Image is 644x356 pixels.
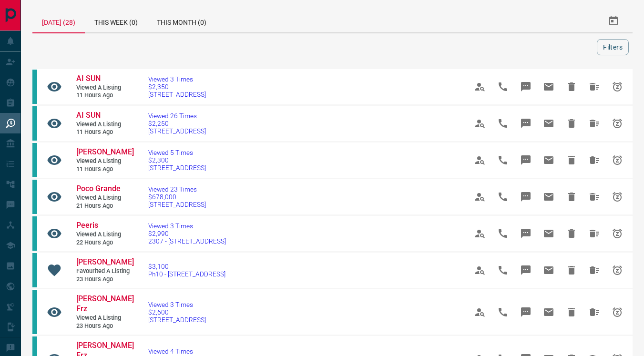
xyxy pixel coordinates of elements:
[148,301,206,308] span: Viewed 3 Times
[148,222,226,245] a: Viewed 3 Times$2,9902307 - [STREET_ADDRESS]
[76,314,133,322] span: Viewed a Listing
[76,202,133,210] span: 21 hours ago
[148,193,206,201] span: $678,000
[76,275,133,284] span: 23 hours ago
[148,185,206,193] span: Viewed 23 Times
[606,259,629,282] span: Snooze
[514,259,537,282] span: Message
[537,222,560,245] span: Email
[148,316,206,324] span: [STREET_ADDRESS]
[583,259,606,282] span: Hide All from Parisa Hafezi
[147,10,216,32] div: This Month (0)
[76,184,121,193] span: Poco Grande
[148,127,206,135] span: [STREET_ADDRESS]
[537,185,560,208] span: Email
[32,253,37,287] div: condos.ca
[76,121,133,129] span: Viewed a Listing
[148,156,206,164] span: $2,300
[32,180,37,214] div: condos.ca
[491,222,514,245] span: Call
[537,112,560,135] span: Email
[148,237,226,245] span: 2307 - [STREET_ADDRESS]
[560,301,583,324] span: Hide
[469,301,491,324] span: View Profile
[76,111,101,120] span: AI SUN
[76,194,133,202] span: Viewed a Listing
[148,83,206,91] span: $2,350
[32,216,37,251] div: condos.ca
[514,301,537,324] span: Message
[537,259,560,282] span: Email
[560,149,583,172] span: Hide
[148,308,206,316] span: $2,600
[148,112,206,120] span: Viewed 26 Times
[491,112,514,135] span: Call
[491,301,514,324] span: Call
[583,75,606,98] span: Hide All from AI SUN
[148,75,206,98] a: Viewed 3 Times$2,350[STREET_ADDRESS]
[76,322,133,330] span: 23 hours ago
[76,257,134,266] span: [PERSON_NAME]
[602,10,625,32] button: Select Date Range
[148,75,206,83] span: Viewed 3 Times
[76,184,133,194] a: Poco Grande
[76,128,133,136] span: 11 hours ago
[148,112,206,135] a: Viewed 26 Times$2,250[STREET_ADDRESS]
[148,185,206,208] a: Viewed 23 Times$678,000[STREET_ADDRESS]
[514,75,537,98] span: Message
[148,270,225,278] span: Ph10 - [STREET_ADDRESS]
[606,222,629,245] span: Snooze
[148,230,226,237] span: $2,990
[76,239,133,247] span: 22 hours ago
[537,149,560,172] span: Email
[560,185,583,208] span: Hide
[606,185,629,208] span: Snooze
[32,106,37,141] div: condos.ca
[76,294,133,314] a: [PERSON_NAME] Frz
[537,301,560,324] span: Email
[32,290,37,334] div: condos.ca
[514,112,537,135] span: Message
[148,347,206,355] span: Viewed 4 Times
[76,267,133,275] span: Favourited a Listing
[32,143,37,177] div: condos.ca
[469,75,491,98] span: View Profile
[148,120,206,127] span: $2,250
[560,259,583,282] span: Hide
[606,149,629,172] span: Snooze
[148,149,206,156] span: Viewed 5 Times
[76,157,133,165] span: Viewed a Listing
[560,112,583,135] span: Hide
[606,301,629,324] span: Snooze
[514,185,537,208] span: Message
[491,185,514,208] span: Call
[491,75,514,98] span: Call
[148,164,206,172] span: [STREET_ADDRESS]
[76,92,133,100] span: 11 hours ago
[76,221,98,230] span: Peeris
[148,201,206,208] span: [STREET_ADDRESS]
[469,185,491,208] span: View Profile
[491,259,514,282] span: Call
[583,222,606,245] span: Hide All from Peeris
[32,70,37,104] div: condos.ca
[32,10,85,33] div: [DATE] (28)
[148,301,206,324] a: Viewed 3 Times$2,600[STREET_ADDRESS]
[76,147,134,156] span: [PERSON_NAME]
[76,231,133,239] span: Viewed a Listing
[514,149,537,172] span: Message
[560,222,583,245] span: Hide
[148,263,225,278] a: $3,100Ph10 - [STREET_ADDRESS]
[76,84,133,92] span: Viewed a Listing
[560,75,583,98] span: Hide
[76,221,133,231] a: Peeris
[148,149,206,172] a: Viewed 5 Times$2,300[STREET_ADDRESS]
[606,112,629,135] span: Snooze
[76,74,101,83] span: AI SUN
[76,111,133,121] a: AI SUN
[148,263,225,270] span: $3,100
[76,294,134,313] span: [PERSON_NAME] Frz
[583,301,606,324] span: Hide All from Fariba Frz
[491,149,514,172] span: Call
[85,10,147,32] div: This Week (0)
